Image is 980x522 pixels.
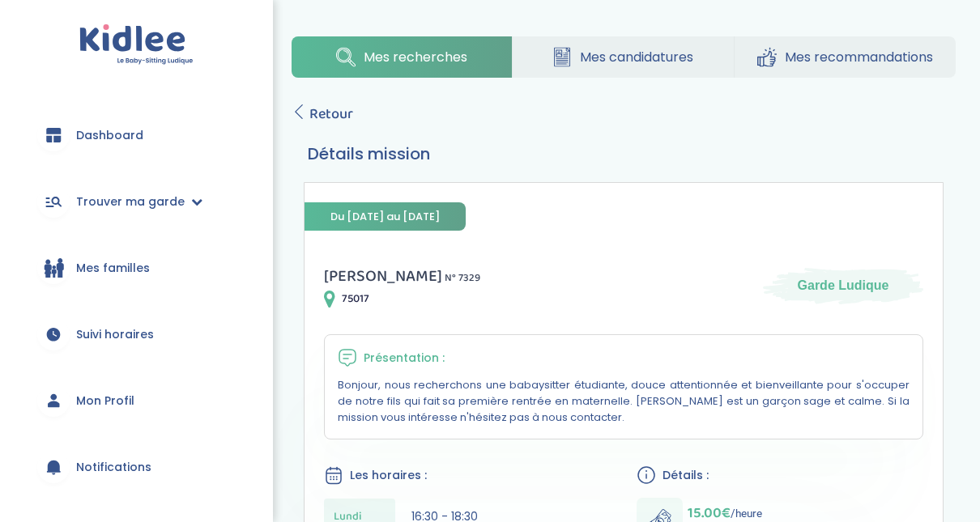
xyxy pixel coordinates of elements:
h3: Détails mission [308,142,940,166]
a: Mes familles [24,239,249,297]
a: Suivi horaires [24,305,249,363]
span: Retour [309,103,353,125]
a: Mes recherches [292,36,512,78]
span: Mes recherches [364,47,467,67]
a: Mon Profil [24,371,249,430]
span: Mes recommandations [785,47,933,67]
span: [PERSON_NAME] [324,263,442,289]
span: Trouver ma garde [76,193,185,210]
span: Les horaires : [350,467,427,484]
img: logo.svg [79,24,194,66]
a: Notifications [24,438,249,496]
span: Mes candidatures [580,47,693,67]
span: Mon Profil [76,393,134,410]
a: Retour [292,103,353,125]
span: Garde Ludique [798,277,889,295]
span: Du [DATE] au [DATE] [305,202,466,231]
a: Mes recommandations [735,36,956,78]
a: Dashboard [24,106,249,164]
span: Dashboard [76,127,143,144]
span: Mes familles [76,260,150,277]
span: 75017 [342,291,369,308]
p: Bonjour, nous recherchons une babaysitter étudiante, douce attentionnée et bienveillante pour s'o... [338,377,910,426]
span: Notifications [76,459,151,476]
span: Présentation : [364,350,445,367]
span: Détails : [663,467,709,484]
span: Suivi horaires [76,326,154,343]
a: Mes candidatures [513,36,733,78]
a: Trouver ma garde [24,172,249,231]
span: N° 7329 [445,269,480,286]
